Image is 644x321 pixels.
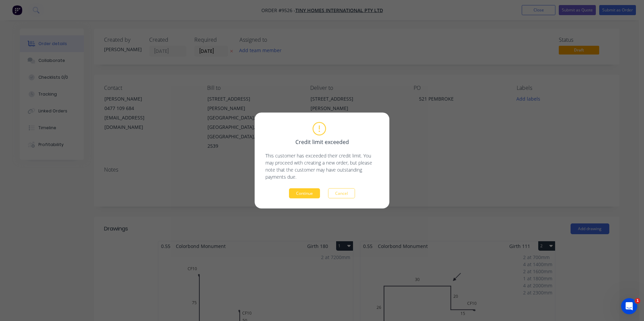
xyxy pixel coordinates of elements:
[295,138,349,145] span: Credit limit exceeded
[621,298,637,314] iframe: Intercom live chat
[289,188,320,199] button: Continue
[635,298,640,304] span: 1
[265,152,379,180] p: This customer has exceeded their credit limit. You may proceed with creating a new order, but ple...
[328,188,355,199] button: Cancel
